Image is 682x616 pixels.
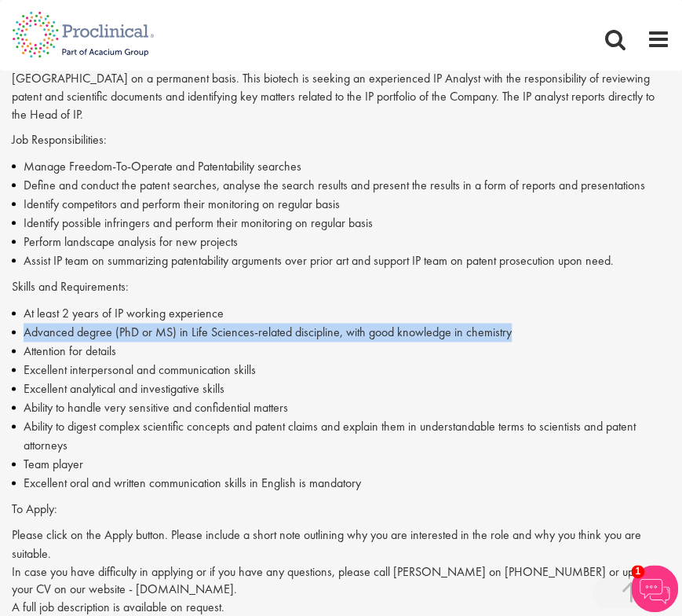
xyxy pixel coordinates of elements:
li: Attention for details [12,342,670,361]
li: Excellent analytical and investigative skills [12,379,670,398]
p: Job Responsibilities: [12,131,670,149]
p: Skills and Requirements: [12,278,670,296]
li: Excellent interpersonal and communication skills [12,361,670,379]
li: Ability to digest complex scientific concepts and patent claims and explain them in understandabl... [12,417,670,455]
li: Team player [12,455,670,474]
li: Perform landscape analysis for new projects [12,233,670,251]
p: Proclinical is seeking a Intellectual Property (IP) Analyst for a clinical stage, speciality, Bio... [12,52,670,123]
img: Chatbot [631,565,678,612]
li: Advanced degree (PhD or MS) in Life Sciences-related discipline, with good knowledge in chemistry [12,323,670,342]
li: Define and conduct the patent searches, analyse the search results and present the results in a f... [12,176,670,195]
li: Excellent oral and written communication skills in English is mandatory [12,474,670,493]
li: Identify competitors and perform their monitoring on regular basis [12,195,670,214]
span: 1 [631,565,644,578]
li: Identify possible infringers and perform their monitoring on regular basis [12,214,670,233]
li: Manage Freedom-To-Operate and Patentability searches [12,157,670,176]
li: At least 2 years of IP working experience [12,304,670,323]
p: To Apply: [12,500,670,519]
li: Assist IP team on summarizing patentability arguments over prior art and support IP team on paten... [12,251,670,270]
li: Ability to handle very sensitive and confidential matters [12,398,670,417]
